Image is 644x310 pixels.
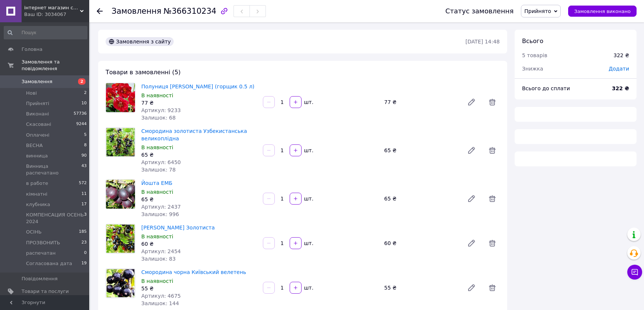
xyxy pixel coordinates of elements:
[141,180,173,186] a: Йошта ЕМБ
[141,300,179,306] span: Залишок: 144
[106,269,135,298] img: Смородина чорна Київський велетень
[381,145,461,156] div: 65 ₴
[141,99,257,107] div: 77 ₴
[81,239,87,246] span: 23
[164,7,216,16] span: №366310234
[81,260,87,267] span: 19
[26,90,37,97] span: Нові
[141,204,181,210] span: Артикул: 2437
[464,143,479,158] a: Редагувати
[106,69,181,76] span: Товари в замовленні (5)
[302,239,314,247] div: шт.
[22,288,69,295] span: Товари та послуги
[141,128,247,141] a: Смородина золотиста Узбекистанська великоплідна
[141,234,173,239] span: В наявності
[466,39,500,45] time: [DATE] 14:48
[97,7,103,15] div: Повернутися назад
[22,46,42,53] span: Головна
[84,212,87,225] span: 3
[141,151,257,159] div: 65 ₴
[24,4,80,11] span: інтернет магазин садівника Садиба Сад
[302,284,314,291] div: шт.
[445,7,514,15] div: Статус замовлення
[141,285,257,292] div: 55 ₴
[464,280,479,295] a: Редагувати
[141,196,257,203] div: 65 ₴
[141,167,176,173] span: Залишок: 78
[79,229,87,235] span: 185
[522,85,570,91] span: Всього до сплати
[26,212,84,225] span: КОМПЕНСАЦИЯ ОСЕНЬ 2024
[141,256,176,262] span: Залишок: 83
[84,90,87,97] span: 2
[381,238,461,248] div: 60 ₴
[78,78,86,85] span: 2
[4,26,87,39] input: Пошук
[84,142,87,149] span: 8
[22,59,89,72] span: Замовлення та повідомлення
[106,224,135,253] img: Смородина Золотиста
[26,111,49,117] span: Виконані
[141,107,181,113] span: Артикул: 9233
[106,180,135,209] img: Йошта ЕМБ
[112,7,161,16] span: Замовлення
[614,52,629,59] div: 322 ₴
[141,144,173,150] span: В наявності
[485,280,500,295] span: Видалити
[81,163,87,176] span: 43
[381,283,461,293] div: 55 ₴
[524,8,551,14] span: Прийнято
[106,83,135,112] img: Полуниця Саммер Бріз Ред (горщик 0.5 л)
[141,159,181,165] span: Артикул: 6450
[141,84,254,89] a: Полуниця [PERSON_NAME] (горщик 0.5 л)
[522,66,543,72] span: Знижка
[26,132,49,138] span: Оплачені
[81,201,87,208] span: 17
[568,6,637,17] button: Замовлення виконано
[141,211,179,217] span: Залишок: 996
[22,78,52,85] span: Замовлення
[302,147,314,154] div: шт.
[302,195,314,202] div: шт.
[141,240,257,248] div: 60 ₴
[464,236,479,251] a: Редагувати
[26,121,51,128] span: Скасовані
[81,100,87,107] span: 10
[76,121,87,128] span: 9244
[141,92,173,98] span: В наявності
[79,180,87,187] span: 572
[84,250,87,257] span: 0
[26,100,49,107] span: Прийняті
[141,269,246,275] a: Смородина чорна Київський велетень
[24,11,89,18] div: Ваш ID: 3034067
[26,250,56,257] span: распечатан
[381,97,461,107] div: 77 ₴
[26,239,60,246] span: ПРОЗВОНИТЬ
[574,9,631,14] span: Замовлення виконано
[22,275,58,282] span: Повідомлення
[522,52,547,58] span: 5 товарів
[141,278,173,284] span: В наявності
[141,293,181,299] span: Артикул: 4675
[485,236,500,251] span: Видалити
[464,95,479,110] a: Редагувати
[485,95,500,110] span: Видалити
[26,142,43,149] span: ВЕСНА
[106,37,174,46] div: Замовлення з сайту
[74,111,87,117] span: 57736
[81,191,87,198] span: 11
[141,189,173,195] span: В наявності
[81,153,87,159] span: 90
[106,128,135,157] img: Смородина золотиста Узбекистанська великоплідна
[522,37,543,45] span: Всього
[464,191,479,206] a: Редагувати
[26,163,81,176] span: Винница распечатано
[612,85,629,91] b: 322 ₴
[141,225,215,231] a: [PERSON_NAME] Золотиста
[627,265,642,280] button: Чат з покупцем
[485,143,500,158] span: Видалити
[26,260,72,267] span: Согласована дата
[302,98,314,106] div: шт.
[26,153,48,159] span: винница
[26,201,50,208] span: клубника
